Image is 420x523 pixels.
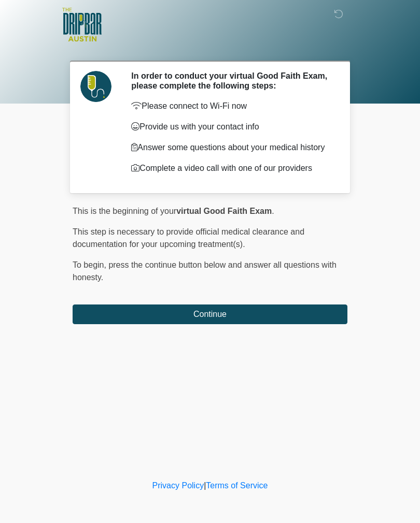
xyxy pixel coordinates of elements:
[73,260,108,269] span: To begin,
[80,71,111,102] img: Agent Avatar
[131,162,332,175] p: Complete a video call with one of our providers
[272,207,274,215] span: .
[131,100,332,112] p: Please connect to Wi-Fi now
[73,260,337,282] span: press the continue button below and answer all questions with honesty.
[73,227,304,249] span: This step is necessary to provide official medical clearance and documentation for your upcoming ...
[62,8,102,41] img: The DRIPBaR - Austin The Domain Logo
[73,304,347,324] button: Continue
[152,481,204,490] a: Privacy Policy
[204,481,206,490] a: |
[131,71,332,91] h2: In order to conduct your virtual Good Faith Exam, please complete the following steps:
[206,481,268,490] a: Terms of Service
[73,207,176,215] span: This is the beginning of your
[131,121,332,133] p: Provide us with your contact info
[176,207,272,215] strong: virtual Good Faith Exam
[131,141,332,154] p: Answer some questions about your medical history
